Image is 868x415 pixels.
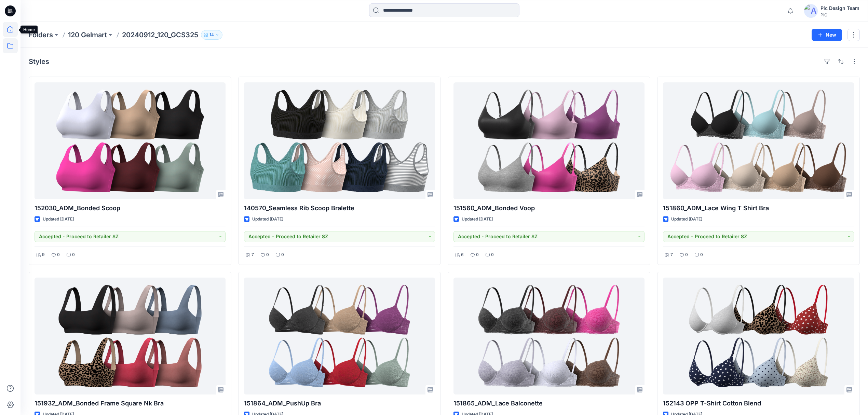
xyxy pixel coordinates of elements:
[43,216,74,223] p: Updated [DATE]
[462,216,493,223] p: Updated [DATE]
[29,30,53,40] a: Folders
[252,251,254,258] p: 7
[820,4,859,12] div: Pic Design Team
[244,203,435,213] p: 140570_Seamless Rib Scoop Bralette
[42,251,45,258] p: 9
[663,399,854,408] p: 152143 OPP T-Shirt Cotton Blend
[244,399,435,408] p: 151864_ADM_PushUp Bra
[663,278,854,394] a: 152143 OPP T-Shirt Cotton Blend
[281,251,284,258] p: 0
[57,251,60,258] p: 0
[244,278,435,394] a: 151864_ADM_PushUp Bra
[461,251,464,258] p: 6
[72,251,75,258] p: 0
[663,203,854,213] p: 151860_ADM_Lace Wing T Shirt Bra
[820,12,859,17] div: PIC
[68,30,107,40] a: 120 Gelmart
[476,251,479,258] p: 0
[453,203,645,213] p: 151560_ADM_Bonded Voop
[122,30,198,40] p: 20240912_120_GCS325
[453,82,645,199] a: 151560_ADM_Bonded Voop
[685,251,688,258] p: 0
[35,278,226,394] a: 151932_ADM_Bonded Frame Square Nk Bra
[700,251,703,258] p: 0
[35,399,226,408] p: 151932_ADM_Bonded Frame Square Nk Bra
[804,4,818,18] img: avatar
[670,251,673,258] p: 7
[244,82,435,199] a: 140570_Seamless Rib Scoop Bralette
[453,278,645,394] a: 151865_ADM_Lace Balconette
[29,57,49,66] h4: Styles
[663,82,854,199] a: 151860_ADM_Lace Wing T Shirt Bra
[671,216,702,223] p: Updated [DATE]
[491,251,494,258] p: 0
[201,30,222,40] button: 14
[812,29,842,41] button: New
[35,203,226,213] p: 152030_ADM_Bonded Scoop
[209,31,214,39] p: 14
[453,399,645,408] p: 151865_ADM_Lace Balconette
[35,82,226,199] a: 152030_ADM_Bonded Scoop
[252,216,283,223] p: Updated [DATE]
[266,251,269,258] p: 0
